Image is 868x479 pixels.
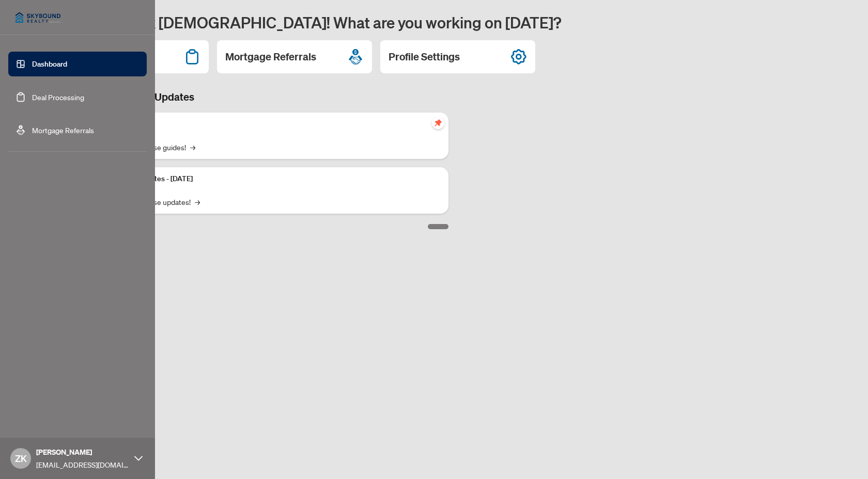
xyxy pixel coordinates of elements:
h2: Mortgage Referrals [225,50,316,64]
span: → [190,141,195,153]
span: pushpin [432,117,444,129]
span: → [195,196,200,207]
span: [EMAIL_ADDRESS][DOMAIN_NAME] [36,459,129,470]
a: Dashboard [32,59,67,69]
p: Platform Updates - [DATE] [109,173,440,185]
h1: Welcome back [DEMOGRAPHIC_DATA]! What are you working on [DATE]? [54,12,856,32]
img: logo [8,5,68,30]
a: Mortgage Referrals [32,125,94,135]
span: ZK [15,451,27,466]
p: Self-Help [109,119,440,130]
span: [PERSON_NAME] [36,446,129,458]
a: Deal Processing [32,92,84,102]
h3: Brokerage & Industry Updates [54,90,448,104]
h2: Profile Settings [389,50,460,64]
button: Open asap [827,443,858,474]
